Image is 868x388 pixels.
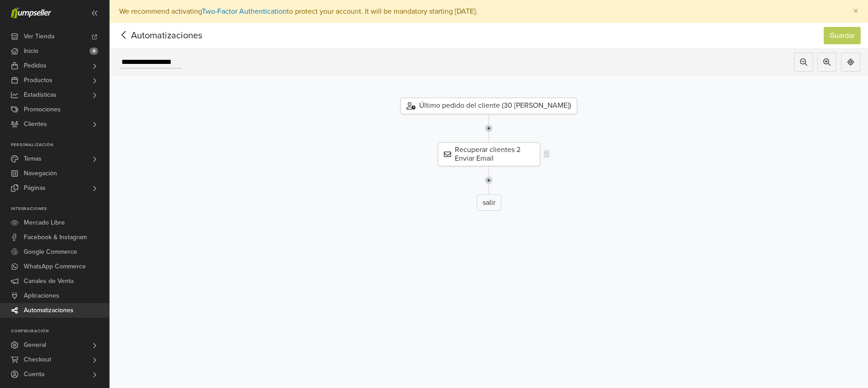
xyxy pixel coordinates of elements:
[24,338,46,352] span: General
[438,142,540,166] div: Recuperar clientes 2 Enviar Email
[11,142,109,148] p: Personalización
[24,230,87,245] span: Facebook & Instagram
[24,288,59,303] span: Aplicaciones
[400,98,577,114] div: Último pedido del cliente (30 [PERSON_NAME])
[24,352,51,367] span: Checkout
[24,215,65,230] span: Mercado Libre
[844,0,868,22] button: Close
[24,44,38,58] span: Inicio
[24,303,74,318] span: Automatizaciones
[24,166,57,181] span: Navegación
[89,47,98,55] span: 6
[24,152,42,166] span: Temas
[24,259,86,274] span: WhatsApp Commerce
[24,181,46,195] span: Páginas
[824,27,861,44] button: Guardar
[24,88,57,102] span: Estadísticas
[24,102,61,117] span: Promociones
[485,114,493,142] img: line-7960e5f4d2b50ad2986e.svg
[24,117,47,131] span: Clientes
[24,29,54,44] span: Ver Tienda
[117,29,188,42] span: Automatizaciones
[24,274,74,288] span: Canales de Venta
[11,206,109,212] p: Integraciones
[24,58,47,73] span: Pedidos
[202,7,287,16] a: Two-Factor Authentication
[24,367,44,382] span: Cuenta
[24,73,53,88] span: Productos
[11,329,109,334] p: Configuración
[24,245,77,259] span: Google Commerce
[477,194,501,211] div: salir
[485,166,493,194] img: line-7960e5f4d2b50ad2986e.svg
[853,5,858,18] span: ×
